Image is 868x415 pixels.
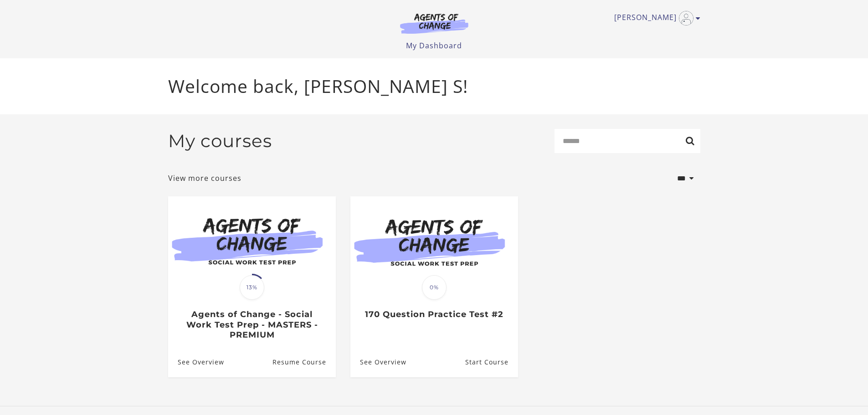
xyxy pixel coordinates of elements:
[614,11,696,26] a: Toggle menu
[390,13,478,34] img: Agents of Change Logo
[422,275,447,300] span: 0%
[406,41,462,51] a: My Dashboard
[465,347,518,377] a: 170 Question Practice Test #2: Resume Course
[240,275,264,300] span: 13%
[168,173,241,184] a: View more courses
[360,309,508,320] h3: 170 Question Practice Test #2
[272,347,335,377] a: Agents of Change - Social Work Test Prep - MASTERS - PREMIUM: Resume Course
[168,130,272,152] h2: My courses
[168,73,700,100] p: Welcome back, [PERSON_NAME] S!
[168,347,224,377] a: Agents of Change - Social Work Test Prep - MASTERS - PREMIUM: See Overview
[178,309,326,340] h3: Agents of Change - Social Work Test Prep - MASTERS - PREMIUM
[350,347,406,377] a: 170 Question Practice Test #2: See Overview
